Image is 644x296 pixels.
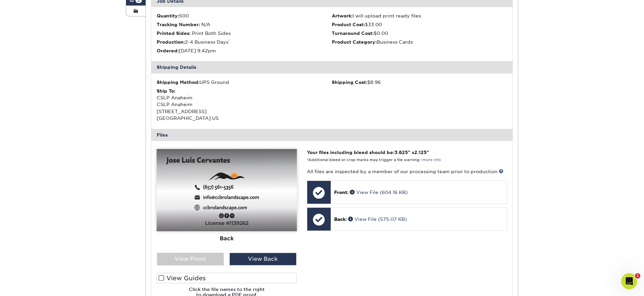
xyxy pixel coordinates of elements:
strong: Ordered: [157,48,179,53]
iframe: Google Customer Reviews [2,276,57,294]
li: 500 [157,12,332,19]
div: CSLP Anaheim CSLP Anaheim [STREET_ADDRESS] [GEOGRAPHIC_DATA] US [157,88,332,122]
a: more info [423,158,441,162]
strong: Product Category: [332,39,377,45]
strong: Tracking Number: [157,22,200,27]
div: Shipping Details [151,61,513,73]
li: $0.00 [332,30,507,37]
div: Files [151,129,513,141]
div: View Front [157,253,224,265]
div: $8.96 [332,79,507,86]
strong: Shipping Method: [157,80,200,85]
a: View File (604.16 KB) [350,190,408,195]
div: View Back [229,253,297,265]
p: All files are inspected by a member of our processing team prior to production. [307,168,507,175]
strong: Quantity: [157,13,179,18]
span: 3.625 [394,150,408,155]
span: 2.125 [414,150,427,155]
span: Print Both Sides [192,31,231,36]
li: 2-4 Business Days [157,39,332,45]
strong: Printed Sides: [157,31,191,36]
strong: Artwork: [332,13,353,18]
div: Back [157,231,297,246]
strong: Turnaround Cost: [332,31,374,36]
span: 1 [635,273,640,279]
li: [DATE] 9:42pm [157,47,332,54]
strong: Product Cost: [332,22,365,27]
strong: Your files including bleed should be: " x " [307,150,429,155]
label: View Guides [157,273,297,283]
li: I will upload print ready files. [332,12,507,19]
strong: Production: [157,39,185,45]
span: Front: [334,190,348,195]
div: UPS Ground [157,79,332,86]
strong: Shipping Cost: [332,80,367,85]
small: *Additional bleed or crop marks may trigger a file warning – [307,158,441,162]
a: View File (575.07 KB) [348,216,407,222]
li: Business Cards [332,39,507,45]
strong: Ship To: [157,88,175,94]
iframe: Intercom live chat [621,273,637,289]
span: N/A [201,22,210,27]
li: $33.00 [332,21,507,28]
span: Back: [334,216,347,222]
